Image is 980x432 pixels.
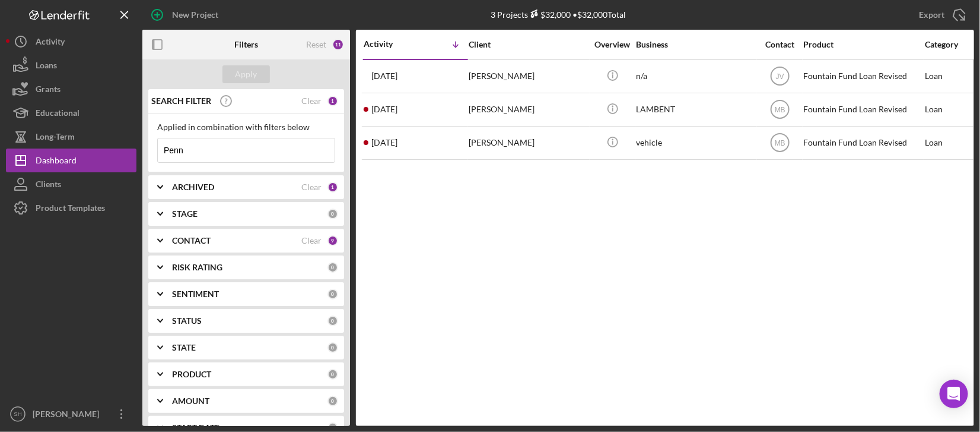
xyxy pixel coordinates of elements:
b: PRODUCT [172,370,211,379]
button: Export [907,3,974,27]
button: Loans [6,53,136,77]
button: Product Templates [6,196,136,220]
div: 11 [332,39,344,51]
div: 0 [327,289,338,299]
button: Dashboard [6,149,136,172]
div: Loan [925,127,980,159]
div: Long-Term [36,125,75,152]
div: Business [636,40,755,49]
div: [PERSON_NAME] [469,94,587,125]
time: 2024-05-09 01:39 [371,138,397,147]
div: Activity [364,39,416,49]
div: 0 [327,316,338,326]
div: Grants [36,77,61,104]
div: Product [803,40,922,49]
div: 0 [327,262,338,273]
b: STATUS [172,316,202,326]
div: Contact [758,40,802,49]
div: [PERSON_NAME] [469,61,587,92]
div: Fountain Fund Loan Revised [803,127,922,159]
div: Activity [36,30,65,56]
b: Filters [234,40,258,49]
div: Export [919,3,944,27]
button: New Project [142,3,230,27]
div: Clear [301,236,322,245]
div: [PERSON_NAME] [30,402,107,429]
div: 1 [327,96,338,106]
div: Category [925,40,980,49]
div: Clients [36,172,61,199]
b: STAGE [172,209,198,219]
div: Applied in combination with filters below [157,122,335,132]
div: Reset [306,40,326,49]
text: SH [14,411,21,418]
div: [PERSON_NAME] [469,127,587,159]
button: Activity [6,30,136,53]
button: Clients [6,172,136,196]
div: 1 [327,182,338,193]
div: Loans [36,53,57,80]
button: Grants [6,77,136,101]
div: New Project [172,3,218,27]
div: vehicle [636,127,755,159]
div: Overview [590,40,635,49]
div: 0 [327,396,338,406]
div: 0 [327,209,338,219]
b: AMOUNT [172,396,209,406]
div: 3 Projects • $32,000 Total [491,10,626,20]
div: Open Intercom Messenger [940,380,968,408]
b: RISK RATING [172,263,222,272]
time: 2025-10-01 21:32 [371,71,397,81]
button: Educational [6,101,136,125]
button: SH[PERSON_NAME] [6,402,136,426]
b: STATE [172,343,196,352]
button: Apply [222,65,270,83]
div: Fountain Fund Loan Revised [803,94,922,125]
text: MB [775,139,785,147]
div: Dashboard [36,149,77,175]
div: Fountain Fund Loan Revised [803,61,922,92]
div: 0 [327,369,338,380]
time: 2024-06-27 19:19 [371,105,397,114]
div: Clear [301,96,322,106]
div: Apply [236,65,257,83]
div: Loan [925,94,980,125]
b: CONTACT [172,236,211,245]
div: LAMBENT [636,94,755,125]
div: Educational [36,101,79,128]
div: Client [469,40,587,49]
div: Product Templates [36,196,105,223]
b: SEARCH FILTER [151,96,211,106]
b: SENTIMENT [172,289,219,299]
b: ARCHIVED [172,182,214,192]
div: n/a [636,61,755,92]
text: MB [775,106,785,114]
div: 0 [327,342,338,353]
div: Clear [301,182,322,192]
button: Long-Term [6,125,136,149]
div: 9 [327,235,338,246]
div: $32,000 [528,10,571,20]
div: Loan [925,61,980,92]
text: JV [775,72,784,81]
